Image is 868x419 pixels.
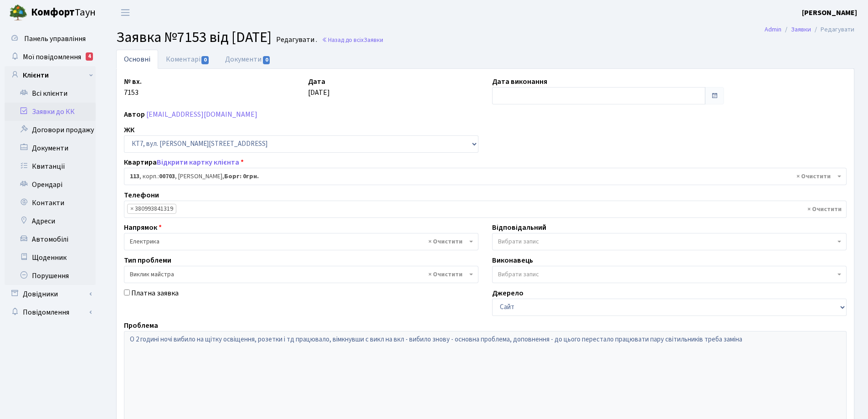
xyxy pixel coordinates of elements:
li: Редагувати [811,25,854,35]
label: Проблема [124,320,158,331]
span: Мої повідомлення [23,52,81,62]
button: Переключити навігацію [114,5,137,20]
a: Автомобілі [5,230,96,248]
a: Довідники [5,285,96,303]
label: Дата виконання [492,76,547,87]
b: 113 [130,172,139,181]
span: Виклик майстра [124,266,478,283]
a: Всі клієнти [5,84,96,103]
span: Виклик майстра [130,270,467,279]
nav: breadcrumb [751,20,868,39]
span: 0 [201,56,209,64]
a: Документи [217,50,278,69]
label: Напрямок [124,222,162,233]
a: Основні [116,50,158,69]
a: Документи [5,139,96,157]
div: 4 [86,52,93,61]
span: Таун [31,5,96,21]
a: Заявки до КК [5,103,96,121]
span: Видалити всі елементи [428,270,462,279]
a: Щоденник [5,248,96,267]
span: Вибрати запис [498,270,539,279]
span: Видалити всі елементи [428,237,462,246]
label: Квартира [124,157,244,168]
a: Назад до всіхЗаявки [322,36,383,44]
a: Коментарі [158,50,217,69]
b: Комфорт [31,5,75,20]
b: [PERSON_NAME] [802,8,857,18]
span: Заявка №7153 від [DATE] [116,27,272,48]
img: logo.png [9,4,27,22]
span: Електрика [130,237,467,246]
a: Заявки [791,25,811,34]
label: Дата [308,76,325,87]
b: Борг: 0грн. [224,172,259,181]
a: Орендарі [5,176,96,194]
a: Admin [765,25,781,34]
a: Адреси [5,212,96,230]
a: [PERSON_NAME] [802,7,857,18]
span: <b>113</b>, корп.: <b>00703</b>, Клочко Ян Францевич, <b>Борг: 0грн.</b> [130,172,835,181]
a: Панель управління [5,30,96,48]
div: 7153 [117,76,301,104]
label: Телефони [124,190,159,201]
span: Електрика [124,233,478,250]
a: [EMAIL_ADDRESS][DOMAIN_NAME] [146,109,257,119]
label: Відповідальний [492,222,546,233]
div: [DATE] [301,76,485,104]
li: 380993841319 [127,204,176,214]
a: Клієнти [5,66,96,84]
span: Панель управління [24,34,86,44]
a: Контакти [5,194,96,212]
span: Видалити всі елементи [807,205,842,214]
label: Тип проблеми [124,255,171,266]
a: Квитанції [5,157,96,176]
label: Виконавець [492,255,533,266]
span: Заявки [364,36,383,44]
label: Джерело [492,288,524,299]
span: Вибрати запис [498,237,539,246]
span: × [130,204,134,213]
label: ЖК [124,124,134,135]
a: Порушення [5,267,96,285]
a: Договори продажу [5,121,96,139]
label: Автор [124,109,145,120]
small: Редагувати . [274,36,317,44]
b: 00703 [159,172,175,181]
label: № вх. [124,76,142,87]
a: Повідомлення [5,303,96,321]
a: Мої повідомлення4 [5,48,96,66]
span: Видалити всі елементи [796,172,831,181]
span: <b>113</b>, корп.: <b>00703</b>, Клочко Ян Францевич, <b>Борг: 0грн.</b> [124,168,847,185]
label: Платна заявка [131,288,179,299]
span: 0 [263,56,270,64]
a: Відкрити картку клієнта [157,157,239,167]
